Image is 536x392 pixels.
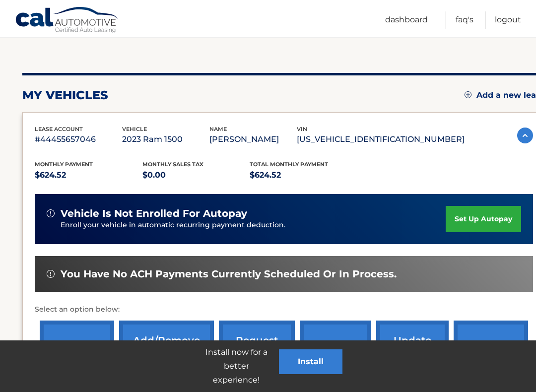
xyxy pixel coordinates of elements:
[40,321,114,386] a: make a payment
[454,321,528,386] a: payment history
[142,168,250,182] p: $0.00
[122,126,147,132] span: vehicle
[376,321,449,386] a: update personal info
[122,132,209,146] p: 2023 Ram 1500
[446,206,521,232] a: set up autopay
[61,207,247,220] span: vehicle is not enrolled for autopay
[35,126,83,132] span: lease account
[61,268,397,280] span: You have no ACH payments currently scheduled or in process.
[297,132,465,146] p: [US_VEHICLE_IDENTIFICATION_NUMBER]
[517,128,533,143] img: accordion-active.svg
[300,321,371,386] a: account details
[142,161,203,168] span: Monthly sales Tax
[465,91,471,98] img: add.svg
[385,11,428,29] a: Dashboard
[35,304,533,316] p: Select an option below:
[209,126,227,132] span: name
[35,168,142,182] p: $624.52
[119,321,214,386] a: Add/Remove bank account info
[219,321,295,386] a: request purchase price
[250,168,357,182] p: $624.52
[297,126,307,132] span: vin
[279,349,342,374] button: Install
[47,209,55,217] img: alert-white.svg
[35,132,122,146] p: #44455657046
[250,161,328,168] span: Total Monthly Payment
[209,132,297,146] p: [PERSON_NAME]
[47,270,55,278] img: alert-white.svg
[15,6,119,35] a: Cal Automotive
[456,11,473,29] a: FAQ's
[35,161,93,168] span: Monthly Payment
[194,345,279,387] p: Install now for a better experience!
[22,88,108,103] h2: my vehicles
[495,11,521,29] a: Logout
[61,220,446,231] p: Enroll your vehicle in automatic recurring payment deduction.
